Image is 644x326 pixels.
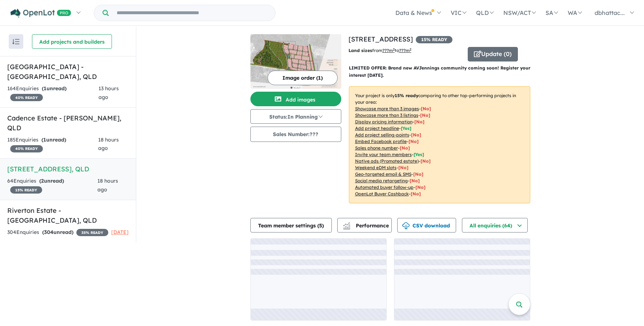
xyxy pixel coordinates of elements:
img: bar-chart.svg [343,224,350,229]
span: [ No ] [411,132,421,138]
button: Image order (1) [267,71,338,85]
p: from [349,47,462,54]
span: 35 % READY [76,229,108,236]
span: 1 [43,136,46,143]
h5: Cadence Estate - [PERSON_NAME] , QLD [7,113,129,133]
input: Try estate name, suburb, builder or developer [110,5,274,21]
img: Openlot PRO Logo White [11,9,71,18]
strong: ( unread) [39,178,64,184]
h5: Riverton Estate - [GEOGRAPHIC_DATA] , QLD [7,206,129,225]
span: 40 % READY [10,145,43,152]
span: [No] [415,184,426,190]
img: download icon [402,222,410,230]
p: LIMITED OFFER: Brand new AVJennings community coming soon! Register your interest [DATE]. [349,64,530,79]
span: [No] [398,165,408,170]
u: Invite your team members [355,152,412,157]
u: Showcase more than 3 images [355,106,419,111]
span: 2 [41,178,44,184]
span: [No] [413,171,423,177]
u: ???m [399,48,411,53]
a: [STREET_ADDRESS] [349,35,413,43]
div: 64 Enquir ies [7,177,97,194]
u: Sales phone number [355,145,398,151]
p: Your project is only comparing to other top-performing projects in your area: - - - - - - - - - -... [349,86,530,203]
span: [ No ] [414,119,424,124]
b: Land sizes [349,48,372,53]
u: Embed Facebook profile [355,139,407,144]
span: [ No ] [408,139,419,144]
span: to [395,48,411,53]
button: Team member settings (5) [250,218,332,232]
img: line-chart.svg [343,222,350,226]
span: [No] [420,158,431,164]
u: Native ads (Promoted estate) [355,158,419,164]
span: 18 hours ago [97,178,118,193]
strong: ( unread) [42,229,73,235]
img: sort.svg [12,39,20,44]
span: 13 hours ago [98,85,119,100]
u: Geo-targeted email & SMS [355,171,411,177]
u: Social media retargeting [355,178,408,183]
span: [ Yes ] [401,126,411,131]
div: 304 Enquir ies [7,228,108,237]
button: Add images [250,92,341,106]
u: Display pricing information [355,119,412,124]
b: 15 % ready [395,93,418,98]
button: Status:In Planning [250,109,341,124]
button: CSV download [397,218,456,232]
span: 40 % READY [10,94,43,101]
span: [ No ] [421,106,431,111]
span: [No] [410,178,420,183]
span: [DATE] [111,229,129,235]
button: Update (0) [468,47,518,61]
u: ??? m [382,48,395,53]
button: Performance [337,218,392,232]
u: Automated buyer follow-up [355,184,414,190]
u: Add project selling-points [355,132,409,138]
span: [ Yes ] [414,152,424,157]
span: [No] [411,191,421,196]
u: OpenLot Buyer Cashback [355,191,409,196]
span: 18 hours ago [98,136,119,152]
button: Add projects and builders [32,34,112,49]
sup: 2 [393,47,395,51]
sup: 2 [410,47,411,51]
button: Sales Number:??? [250,127,341,142]
img: 112-134 Daleys Road - Ripley [250,34,341,89]
span: dbhattac... [595,9,625,16]
div: 164 Enquir ies [7,84,98,102]
span: [ No ] [420,112,430,118]
h5: [GEOGRAPHIC_DATA] - [GEOGRAPHIC_DATA] , QLD [7,62,129,81]
span: 15 % READY [416,36,452,43]
strong: ( unread) [42,85,67,92]
div: 185 Enquir ies [7,136,98,153]
span: 1 [44,85,47,92]
u: Showcase more than 3 listings [355,112,418,118]
button: All enquiries (64) [462,218,528,232]
span: 304 [44,229,53,235]
span: 5 [319,222,322,229]
u: Add project headline [355,126,399,131]
span: Performance [344,222,389,229]
span: [ No ] [400,145,410,151]
h5: [STREET_ADDRESS] , QLD [7,164,129,174]
u: Weekend eDM slots [355,165,397,170]
span: 15 % READY [10,186,42,194]
strong: ( unread) [41,136,66,143]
